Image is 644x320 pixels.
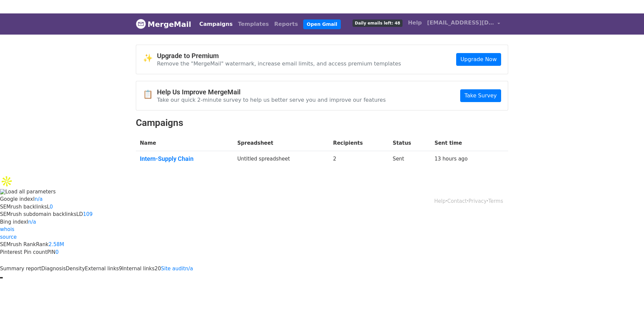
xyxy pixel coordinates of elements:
[185,266,193,272] span: n/a
[28,219,36,225] a: n/a
[405,16,424,30] a: Help
[233,151,329,169] td: Untitled spreadsheet
[76,211,83,217] span: LD
[157,52,401,60] h4: Upgrade to Premium
[143,90,157,99] span: 📋
[456,53,501,66] a: Upgrade Now
[161,266,185,272] span: Site audit
[41,266,66,272] span: Diagnosis
[157,96,386,103] p: Take our quick 2-minute survey to help us better serve you and improve our features
[83,211,93,217] a: 109
[33,196,35,202] span: I
[136,135,233,151] th: Name
[272,17,301,31] a: Reports
[430,135,495,151] th: Sent time
[122,266,155,272] span: Internal links
[47,204,50,210] span: L
[157,88,386,96] h4: Help Us Improve MergeMail
[1,277,3,278] button: Configure panel
[161,266,193,272] a: Site auditn/a
[85,266,119,272] span: External links
[350,16,405,30] a: Daily emails left: 48
[136,19,146,29] img: MergeMail logo
[303,19,340,29] a: Open Gmail
[353,19,402,27] span: Daily emails left: 48
[66,266,85,272] span: Density
[197,17,235,31] a: Campaigns
[389,135,431,151] th: Status
[143,53,157,63] span: ✨
[49,241,64,247] a: 2.58M
[155,266,161,272] span: 20
[47,249,56,255] span: PIN
[5,189,56,195] span: Load all parameters
[36,241,48,247] span: Rank
[460,89,501,102] a: Take Survey
[136,117,508,129] h2: Campaigns
[389,151,431,169] td: Sent
[50,204,53,210] a: 0
[424,16,503,32] a: [EMAIL_ADDRESS][DOMAIN_NAME]
[55,249,59,255] a: 0
[434,156,468,162] a: 13 hours ago
[610,288,644,320] iframe: Chat Widget
[140,155,229,163] a: Intern-Supply Chain
[427,19,494,27] span: [EMAIL_ADDRESS][DOMAIN_NAME]
[26,219,28,225] span: I
[329,135,389,151] th: Recipients
[119,266,122,272] span: 9
[233,135,329,151] th: Spreadsheet
[235,17,271,31] a: Templates
[157,60,401,67] p: Remove the "MergeMail" watermark, increase email limits, and access premium templates
[329,151,389,169] td: 2
[136,17,191,31] a: MergeMail
[35,196,43,202] a: n/a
